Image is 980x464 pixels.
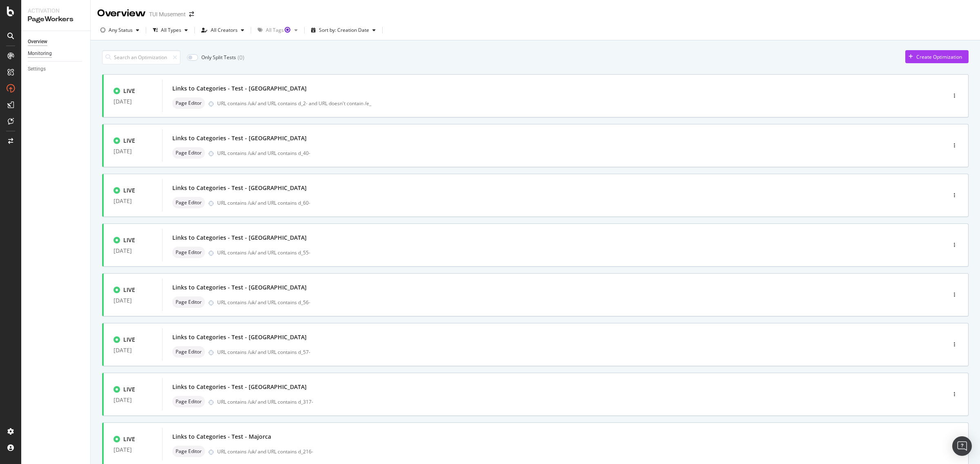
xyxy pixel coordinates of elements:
[172,184,307,192] div: Links to Categories - Test - [GEOGRAPHIC_DATA]
[123,435,135,443] div: LIVE
[28,49,52,58] div: Monitoring
[217,299,911,306] div: URL contains /uk/ and URL contains d_56-
[172,383,307,391] div: Links to Categories - Test - [GEOGRAPHIC_DATA]
[28,49,85,58] a: Monitoring
[28,7,84,15] div: Activation
[172,247,205,258] div: neutral label
[114,98,152,105] div: [DATE]
[172,433,271,441] div: Links to Categories - Test - Majorca
[123,186,135,194] div: LIVE
[172,147,205,159] div: neutral label
[319,28,369,33] div: Sort by: Creation Date
[123,286,135,294] div: LIVE
[172,97,205,109] div: neutral label
[161,28,181,33] div: All Types
[176,250,202,255] span: Page Editor
[176,150,202,155] span: Page Editor
[308,24,379,37] button: Sort by: Creation Date
[172,346,205,358] div: neutral label
[172,134,307,142] div: Links to Categories - Test - [GEOGRAPHIC_DATA]
[109,28,133,33] div: Any Status
[149,24,191,37] button: All Types
[114,446,152,453] div: [DATE]
[176,300,202,305] span: Page Editor
[114,397,152,403] div: [DATE]
[172,396,205,407] div: neutral label
[217,398,911,405] div: URL contains /uk/ and URL contains d_317-
[114,198,152,204] div: [DATE]
[123,336,135,344] div: LIVE
[176,101,202,106] span: Page Editor
[172,446,205,457] div: neutral label
[916,53,962,60] div: Create Optimization
[172,283,307,292] div: Links to Categories - Test - [GEOGRAPHIC_DATA]
[284,26,291,33] div: Tooltip anchor
[114,297,152,304] div: [DATE]
[114,247,152,254] div: [DATE]
[172,197,205,208] div: neutral label
[28,38,47,46] div: Overview
[211,28,238,33] div: All Creators
[97,7,146,20] div: Overview
[28,65,85,73] a: Settings
[102,50,180,64] input: Search an Optimization
[176,200,202,205] span: Page Editor
[176,399,202,404] span: Page Editor
[254,24,301,37] button: All TagsTooltip anchor
[217,150,911,157] div: URL contains /uk/ and URL contains d_40-
[266,28,291,33] div: All Tags
[217,100,911,107] div: URL contains /uk/ and URL contains d_2- and URL doesn't contain /e_
[114,347,152,354] div: [DATE]
[123,236,135,244] div: LIVE
[172,84,307,93] div: Links to Categories - Test - [GEOGRAPHIC_DATA]
[176,349,202,354] span: Page Editor
[123,385,135,393] div: LIVE
[238,53,244,62] div: ( 0 )
[217,448,911,455] div: URL contains /uk/ and URL contains d_216-
[952,436,972,456] div: Open Intercom Messenger
[172,234,307,242] div: Links to Categories - Test - [GEOGRAPHIC_DATA]
[97,24,143,37] button: Any Status
[172,296,205,308] div: neutral label
[217,249,911,256] div: URL contains /uk/ and URL contains d_55-
[201,54,236,61] div: Only Split Tests
[28,38,85,46] a: Overview
[28,15,84,24] div: PageWorkers
[217,349,911,356] div: URL contains /uk/ and URL contains d_57-
[217,199,911,206] div: URL contains /uk/ and URL contains d_60-
[189,11,194,17] div: arrow-right-arrow-left
[114,148,152,155] div: [DATE]
[123,137,135,145] div: LIVE
[123,87,135,95] div: LIVE
[28,65,46,73] div: Settings
[149,10,186,18] div: TUI Musement
[198,24,247,37] button: All Creators
[905,50,969,63] button: Create Optimization
[176,449,202,454] span: Page Editor
[172,333,307,341] div: Links to Categories - Test - [GEOGRAPHIC_DATA]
